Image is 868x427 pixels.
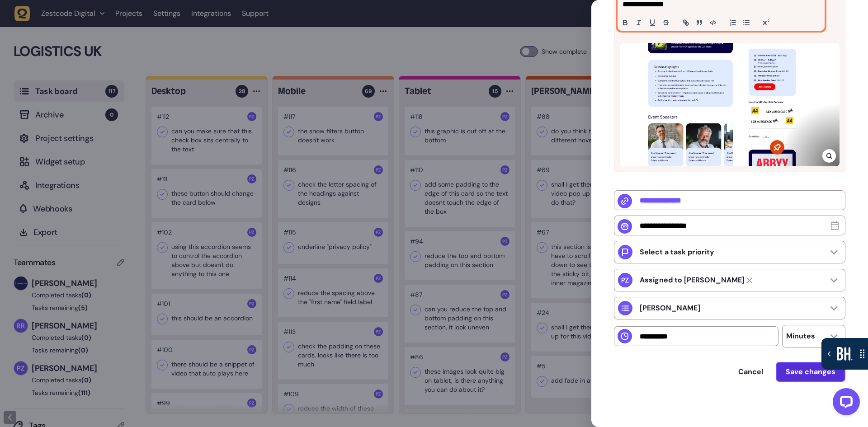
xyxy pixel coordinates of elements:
[786,368,835,375] span: Save changes
[738,368,763,375] span: Cancel
[776,362,845,382] button: Save changes
[826,385,863,422] iframe: LiveChat chat widget
[729,363,772,381] button: Cancel
[786,332,815,341] p: Minutes
[640,276,745,285] strong: Paris Zisis
[640,304,700,313] p: [PERSON_NAME]
[640,248,714,257] p: Select a task priority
